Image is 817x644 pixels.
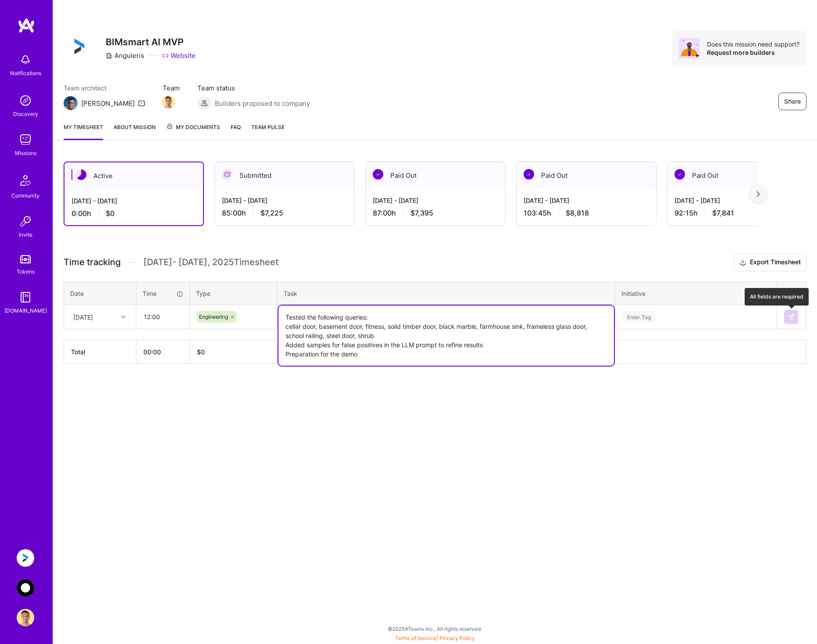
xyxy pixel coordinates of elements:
[106,36,196,47] h3: BIMsmart AI MVP
[73,312,93,321] div: [DATE]
[166,122,220,140] a: My Documents
[106,209,114,218] span: $0
[222,169,232,180] img: Submitted
[260,209,283,218] span: $7,225
[19,230,32,239] div: Invite
[64,162,203,189] div: Active
[121,315,125,319] i: icon Chevron
[18,18,35,33] img: logo
[162,51,196,60] a: Website
[138,100,145,107] i: icon Mail
[190,282,278,305] th: Type
[623,310,655,324] div: Enter Tag
[674,196,800,205] div: [DATE] - [DATE]
[143,257,278,268] span: [DATE] - [DATE] , 2025 Timesheet
[366,162,505,189] div: Paid Out
[143,289,183,298] div: Time
[524,196,649,205] div: [DATE] - [DATE]
[53,618,817,640] div: © 2025 ATeams Inc., All rights reserved.
[756,191,760,197] img: right
[197,83,310,93] span: Team status
[106,52,113,59] i: icon CompanyGray
[517,162,656,189] div: Paid Out
[222,196,347,205] div: [DATE] - [DATE]
[215,99,310,108] span: Builders proposed to company
[197,96,211,110] img: Builders proposed to company
[410,209,433,218] span: $7,395
[566,209,589,218] span: $8,818
[373,169,383,180] img: Paid Out
[674,209,800,218] div: 92:15 h
[71,209,196,218] div: 0:00 h
[215,162,354,189] div: Submitted
[621,288,771,299] div: Initiative
[13,109,38,119] div: Discovery
[395,635,436,641] a: Terms of Service
[373,196,498,205] div: [DATE] - [DATE]
[778,93,806,110] button: Share
[17,267,35,276] div: Tokens
[674,169,685,180] img: Paid Out
[15,170,36,191] img: Community
[64,257,121,268] span: Time tracking
[788,313,795,320] img: Submit
[137,305,189,328] input: HH:MM
[64,282,136,305] th: Date
[524,169,534,180] img: Paid Out
[707,40,799,48] div: Does this mission need support?
[17,92,34,109] img: discovery
[106,51,144,60] div: Anguleris
[739,258,746,267] i: icon Download
[15,148,36,158] div: Missions
[64,340,136,364] th: Total
[17,609,34,626] img: User Avatar
[64,122,103,140] a: My timesheet
[163,83,180,93] span: Team
[231,122,241,140] a: FAQ
[679,38,700,59] img: Avatar
[136,340,190,364] th: 00:00
[14,549,36,567] a: Anguleris: BIMsmart AI MVP
[667,162,807,189] div: Paid Out
[17,131,34,148] img: teamwork
[17,51,34,68] img: bell
[14,579,36,597] a: AnyTeam: Team for AI-Powered Sales Platform
[251,122,285,140] a: Team Pulse
[163,94,174,109] a: Team Member Avatar
[11,191,39,200] div: Community
[784,97,801,106] span: Share
[395,635,475,641] span: |
[707,48,799,57] div: Request more builders
[524,209,649,218] div: 103:45 h
[17,579,34,597] img: AnyTeam: Team for AI-Powered Sales Platform
[222,209,347,218] div: 85:00 h
[251,124,285,130] span: Team Pulse
[278,282,615,305] th: Task
[373,209,498,218] div: 87:00 h
[278,306,614,366] textarea: Tested the following queries: cellar door, basement door, fitness, solid timber door, black marbl...
[114,122,156,140] a: About Mission
[64,31,95,62] img: Company Logo
[64,96,78,110] img: Team Architect
[14,609,36,626] a: User Avatar
[4,306,47,315] div: [DOMAIN_NAME]
[734,254,806,271] button: Export Timesheet
[81,99,135,108] div: [PERSON_NAME]
[197,348,205,356] span: $ 0
[10,68,41,78] div: Notifications
[17,549,34,567] img: Anguleris: BIMsmart AI MVP
[162,95,175,108] img: Team Member Avatar
[166,122,220,132] span: My Documents
[17,288,34,306] img: guide book
[20,255,31,263] img: tokens
[199,313,228,320] span: Engineering
[712,209,734,218] span: $7,841
[17,212,34,230] img: Invite
[76,169,86,180] img: Active
[439,635,475,641] a: Privacy Policy
[71,196,196,205] div: [DATE] - [DATE]
[64,83,145,93] span: Team architect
